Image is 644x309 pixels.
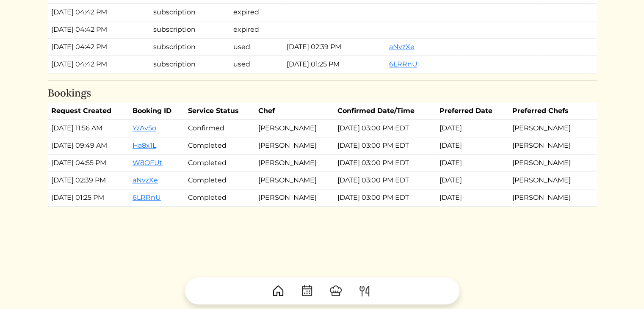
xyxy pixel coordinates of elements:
[283,55,386,73] td: [DATE] 01:25 PM
[185,137,254,154] td: Completed
[185,120,254,137] td: Confirmed
[255,137,334,154] td: [PERSON_NAME]
[509,120,588,137] td: [PERSON_NAME]
[334,189,436,207] td: [DATE] 03:00 PM EDT
[509,137,588,154] td: [PERSON_NAME]
[255,154,334,172] td: [PERSON_NAME]
[358,284,371,298] img: ForkKnife-55491504ffdb50bab0c1e09e7649658475375261d09fd45db06cec23bce548bf.svg
[230,3,283,21] td: expired
[133,159,163,167] a: W8OFUt
[48,172,129,189] td: [DATE] 02:39 PM
[48,3,150,21] td: [DATE] 04:42 PM
[48,137,129,154] td: [DATE] 09:49 AM
[436,189,509,207] td: [DATE]
[334,137,436,154] td: [DATE] 03:00 PM EDT
[300,284,314,298] img: CalendarDots-5bcf9d9080389f2a281d69619e1c85352834be518fbc73d9501aef674afc0d57.svg
[185,172,254,189] td: Completed
[389,60,417,68] a: 6LRRnU
[48,120,129,137] td: [DATE] 11:56 AM
[255,120,334,137] td: [PERSON_NAME]
[150,21,230,38] td: subscription
[334,154,436,172] td: [DATE] 03:00 PM EDT
[230,38,283,55] td: used
[255,172,334,189] td: [PERSON_NAME]
[334,172,436,189] td: [DATE] 03:00 PM EDT
[329,284,343,298] img: ChefHat-a374fb509e4f37eb0702ca99f5f64f3b6956810f32a249b33092029f8484b388.svg
[509,154,588,172] td: [PERSON_NAME]
[334,120,436,137] td: [DATE] 03:00 PM EDT
[48,21,150,38] td: [DATE] 04:42 PM
[509,102,588,120] th: Preferred Chefs
[185,154,254,172] td: Completed
[436,172,509,189] td: [DATE]
[48,154,129,172] td: [DATE] 04:55 PM
[509,189,588,207] td: [PERSON_NAME]
[436,102,509,120] th: Preferred Date
[283,38,386,55] td: [DATE] 02:39 PM
[436,137,509,154] td: [DATE]
[389,43,415,51] a: aNvzXe
[255,189,334,207] td: [PERSON_NAME]
[185,189,254,207] td: Completed
[150,3,230,21] td: subscription
[133,141,156,149] a: Ha8x1L
[48,87,597,99] h4: Bookings
[150,55,230,73] td: subscription
[436,154,509,172] td: [DATE]
[436,120,509,137] td: [DATE]
[185,102,254,120] th: Service Status
[150,38,230,55] td: subscription
[48,189,129,207] td: [DATE] 01:25 PM
[133,193,161,201] a: 6LRRnU
[230,55,283,73] td: used
[133,176,158,184] a: aNvzXe
[255,102,334,120] th: Chef
[48,38,150,55] td: [DATE] 04:42 PM
[48,55,150,73] td: [DATE] 04:42 PM
[129,102,185,120] th: Booking ID
[230,21,283,38] td: expired
[509,172,588,189] td: [PERSON_NAME]
[133,124,156,132] a: YzAv5o
[271,284,285,298] img: House-9bf13187bcbb5817f509fe5e7408150f90897510c4275e13d0d5fca38e0b5951.svg
[48,102,129,120] th: Request Created
[334,102,436,120] th: Confirmed Date/Time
